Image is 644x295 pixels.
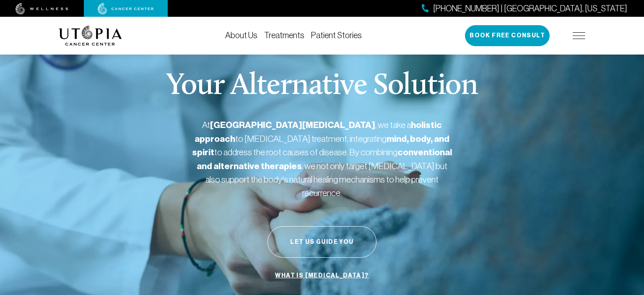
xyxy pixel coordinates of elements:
[264,31,304,40] a: Treatments
[210,120,375,131] strong: [GEOGRAPHIC_DATA][MEDICAL_DATA]
[192,118,452,199] p: At , we take a to [MEDICAL_DATA] treatment, integrating to address the root causes of disease. By...
[98,3,154,15] img: cancer center
[225,31,257,40] a: About Us
[422,3,627,15] a: [PHONE_NUMBER] | [GEOGRAPHIC_DATA], [US_STATE]
[59,26,122,46] img: logo
[311,31,362,40] a: Patient Stories
[166,71,478,102] p: Your Alternative Solution
[573,32,585,39] img: icon-hamburger
[433,3,627,15] span: [PHONE_NUMBER] | [GEOGRAPHIC_DATA], [US_STATE]
[195,120,442,144] strong: holistic approach
[16,3,68,15] img: wellness
[267,226,377,258] button: Let Us Guide You
[465,25,550,46] button: Book Free Consult
[197,147,452,172] strong: conventional and alternative therapies
[273,268,371,284] a: What is [MEDICAL_DATA]?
